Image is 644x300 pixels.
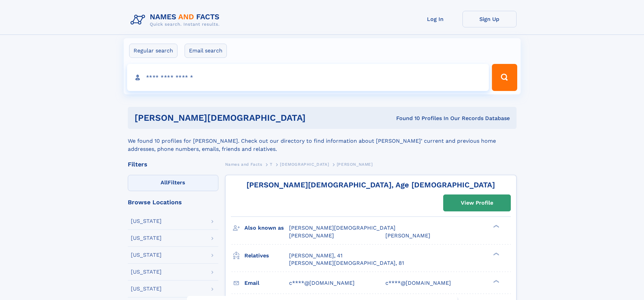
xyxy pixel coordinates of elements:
[351,115,510,122] div: Found 10 Profiles In Our Records Database
[244,277,289,289] h3: Email
[161,179,168,186] span: All
[492,252,500,256] div: ❯
[246,181,495,189] a: [PERSON_NAME][DEMOGRAPHIC_DATA], Age [DEMOGRAPHIC_DATA]
[289,225,396,231] span: [PERSON_NAME][DEMOGRAPHIC_DATA]
[270,162,272,167] span: T
[131,235,162,241] div: [US_STATE]
[225,160,262,168] a: Names and Facts
[280,162,329,167] span: [DEMOGRAPHIC_DATA]
[128,161,218,167] div: Filters
[128,199,218,205] div: Browse Locations
[289,252,342,259] a: [PERSON_NAME], 41
[131,286,162,292] div: [US_STATE]
[131,269,162,275] div: [US_STATE]
[337,162,373,167] span: [PERSON_NAME]
[461,195,493,211] div: View Profile
[492,279,500,283] div: ❯
[462,11,517,27] a: Sign Up
[128,129,517,153] div: We found 10 profiles for [PERSON_NAME]. Check out our directory to find information about [PERSON...
[135,114,351,122] h1: [PERSON_NAME][DEMOGRAPHIC_DATA]
[131,218,162,224] div: [US_STATE]
[492,64,517,91] button: Search Button
[244,222,289,234] h3: Also known as
[129,44,177,58] label: Regular search
[444,195,510,211] a: View Profile
[289,232,334,239] span: [PERSON_NAME]
[289,259,404,267] a: [PERSON_NAME][DEMOGRAPHIC_DATA], 81
[492,224,500,229] div: ❯
[385,232,430,239] span: [PERSON_NAME]
[127,64,489,91] input: search input
[185,44,227,58] label: Email search
[128,175,218,191] label: Filters
[128,11,225,29] img: Logo Names and Facts
[270,160,272,168] a: T
[408,11,462,27] a: Log In
[244,250,289,261] h3: Relatives
[280,160,329,168] a: [DEMOGRAPHIC_DATA]
[131,252,162,258] div: [US_STATE]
